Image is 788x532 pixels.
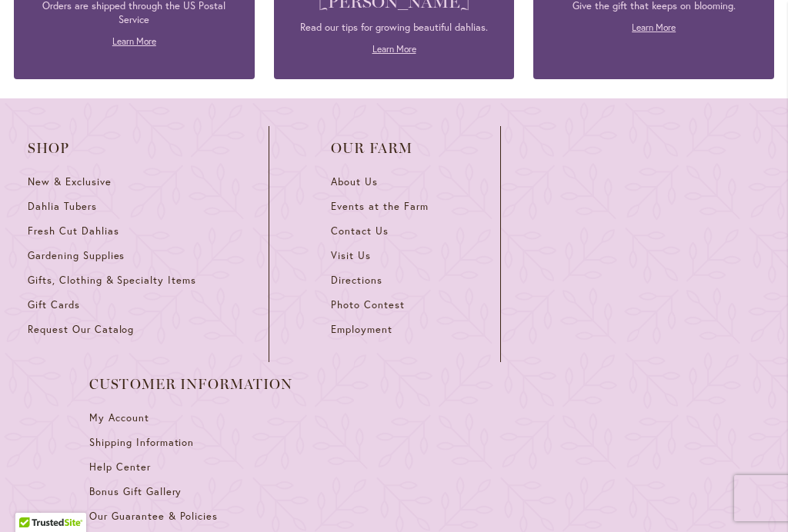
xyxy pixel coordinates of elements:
span: Contact Us [331,224,389,238]
span: Shop [28,141,207,156]
span: Our Farm [331,141,439,156]
span: Gardening Supplies [28,249,125,262]
span: Customer Information [89,377,293,392]
span: Help Center [89,461,151,474]
span: Gift Cards [28,298,80,311]
span: Fresh Cut Dahlias [28,224,119,238]
a: Learn More [632,22,676,33]
span: Shipping Information [89,436,194,449]
span: Events at the Farm [331,200,428,213]
span: Directions [331,274,382,287]
p: Read our tips for growing beautiful dahlias. [297,21,492,35]
a: Learn More [372,43,416,55]
span: About Us [331,175,378,188]
span: My Account [89,411,149,424]
span: Photo Contest [331,298,405,311]
span: Request Our Catalog [28,323,134,336]
span: Dahlia Tubers [28,200,97,213]
a: Learn More [112,35,156,47]
span: Gifts, Clothing & Specialty Items [28,274,196,287]
span: Visit Us [331,249,371,262]
span: New & Exclusive [28,175,112,188]
span: Employment [331,323,392,336]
